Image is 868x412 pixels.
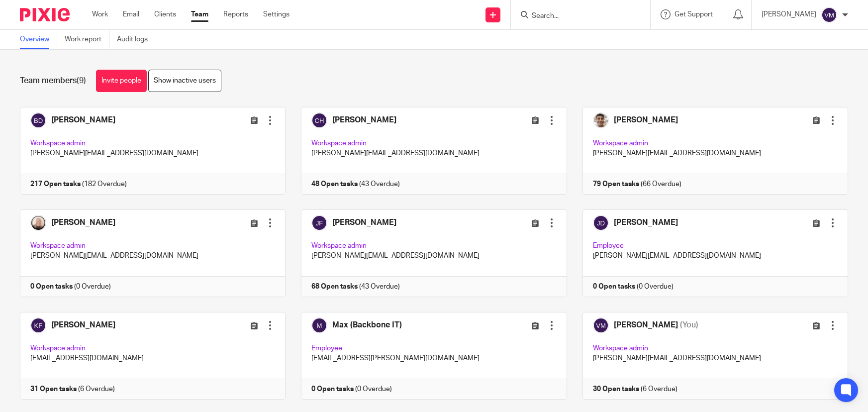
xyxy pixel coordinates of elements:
[20,76,86,86] h1: Team members
[123,9,139,19] a: Email
[148,70,221,92] a: Show inactive users
[821,7,837,23] img: svg%3E
[20,8,70,21] img: Pixie
[117,30,155,49] a: Audit logs
[263,9,289,19] a: Settings
[675,11,713,18] span: Get Support
[65,30,109,49] a: Work report
[20,30,57,49] a: Overview
[96,70,147,92] a: Invite people
[762,9,816,19] p: [PERSON_NAME]
[92,9,108,19] a: Work
[191,9,208,19] a: Team
[531,12,620,21] input: Search
[77,77,86,85] span: (9)
[223,9,248,19] a: Reports
[154,9,176,19] a: Clients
